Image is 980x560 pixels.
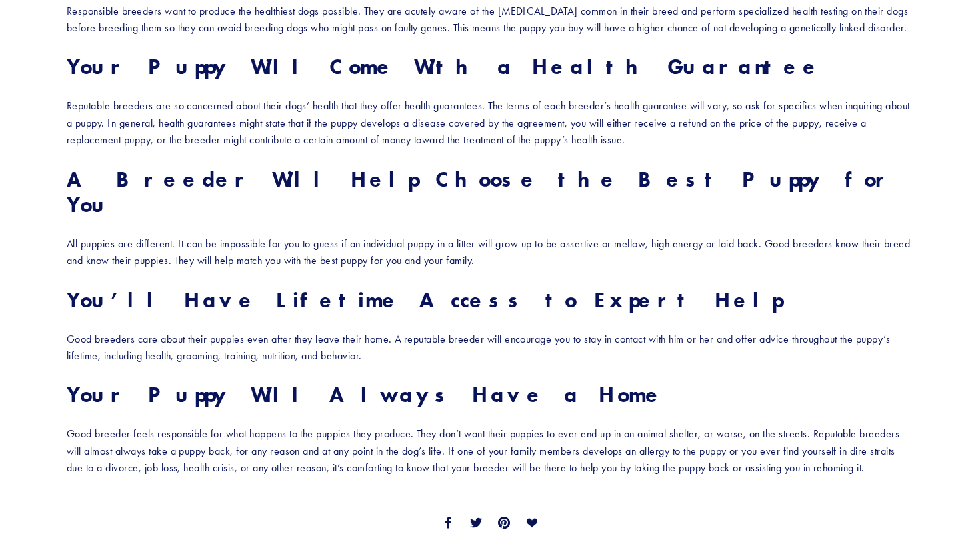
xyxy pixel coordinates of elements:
p: All puppies are different. It can be impossible for you to guess if an individual puppy in a litt... [67,235,913,269]
strong: Your Puppy Will Always Have a Home [67,381,665,407]
strong: Your Puppy Will Come With a Health Guarantee [67,53,822,79]
p: Responsible breeders want to produce the healthiest dogs possible. They are acutely aware of the ... [67,3,913,37]
strong: You’ll Have Lifetime Access to Expert Help [67,287,781,313]
strong: A Breeder Will Help Choose the Best Puppy for You [67,166,913,217]
p: Reputable breeders are so concerned about their dogs’ health that they offer health guarantees. T... [67,97,913,149]
p: Good breeder feels responsible for what happens to the puppies they produce. They don’t want thei... [67,425,913,477]
p: Good breeders care about their puppies even after they leave their home. A reputable breeder will... [67,331,913,365]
